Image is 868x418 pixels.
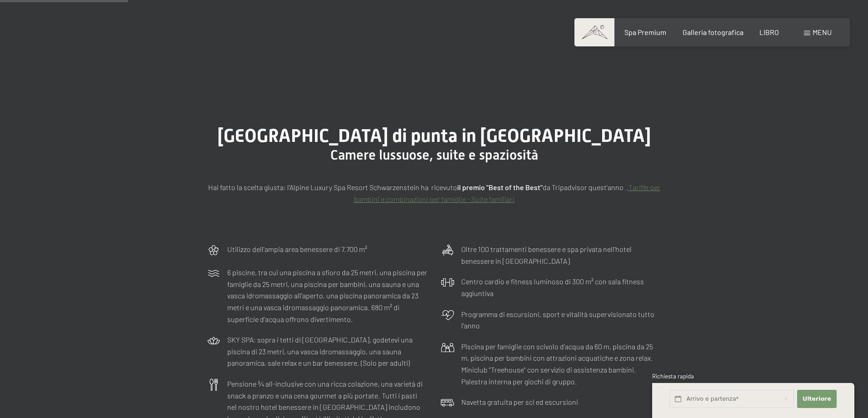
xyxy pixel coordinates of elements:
[208,183,457,191] font: Hai fatto la scelta giusta: l'Alpine Luxury Spa Resort Schwarzenstein ha ricevuto
[330,147,538,163] font: Camere lussuose, suite e spaziosità
[354,183,660,203] a: Tariffe per bambini e combinazioni per famiglie - Suite familiari
[797,390,836,408] button: Ulteriore
[624,28,666,36] a: Spa Premium
[461,398,578,406] font: Navetta gratuita per sci ed escursioni
[683,28,743,36] a: Galleria fotografica
[227,245,367,253] font: Utilizzo dell'ampia area benessere di 7.700 m²
[218,125,651,146] font: [GEOGRAPHIC_DATA] di punta in [GEOGRAPHIC_DATA]
[652,373,694,380] font: Richiesta rapida
[227,335,413,367] font: SKY SPA: sopra i tetti di [GEOGRAPHIC_DATA], godetevi una piscina di 23 metri, una vasca idromass...
[803,395,831,402] font: Ulteriore
[813,28,832,36] font: menu
[461,277,644,297] font: Centro cardio e fitness luminoso di 300 m² con sala fitness aggiuntiva
[457,183,543,191] font: il premio "Best of the Best"
[461,342,653,386] font: Piscina per famiglie con scivolo d'acqua da 60 m, piscina da 25 m, piscina per bambini con attraz...
[543,183,629,191] font: da Tripadvisor quest'anno .
[227,268,427,323] font: 6 piscine, tra cui una piscina a sfioro da 25 metri, una piscina per famiglie da 25 metri, una pi...
[461,245,632,265] font: Oltre 100 trattamenti benessere e spa privata nell'hotel benessere in [GEOGRAPHIC_DATA]
[759,28,779,36] a: LIBRO
[461,310,654,330] font: Programma di escursioni, sport e vitalità supervisionato tutto l'anno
